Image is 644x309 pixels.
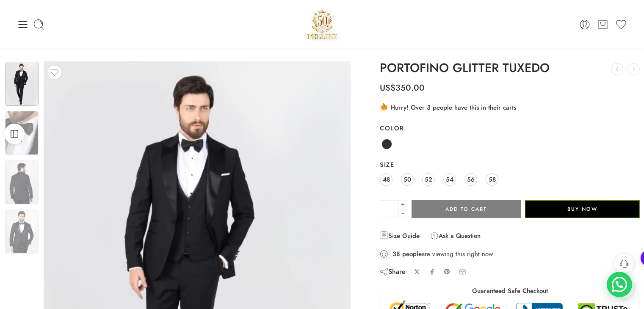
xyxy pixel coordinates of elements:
[5,111,39,155] img: CER-CD10-2022.-2-scaled-1.webp
[380,173,392,186] a: 48
[443,173,456,186] a: 54
[380,61,640,75] h1: PORTOFINO GLITTER TUXEDO
[414,269,420,275] a: Share on X
[304,6,340,42] img: Pellini
[486,173,498,186] a: 58
[380,124,640,132] label: Color
[525,200,640,218] button: Buy Now
[380,267,406,276] div: Share
[464,173,477,186] a: 56
[615,19,627,30] a: Wishlist
[459,268,466,276] a: Email to your friends
[380,200,399,218] input: Product quantity
[579,19,591,30] a: Login / Register
[430,231,481,241] a: Ask a Question
[489,174,496,185] span: 58
[380,249,640,259] div: are viewing this right now
[446,174,453,185] span: 54
[5,160,39,204] img: CER-CD10-2022.-2-scaled-1.webp
[5,210,39,254] img: CER-CD10-2022.-2-scaled-1.webp
[380,160,640,169] label: Size
[392,250,400,258] strong: 38
[429,269,435,275] a: Share on Facebook
[425,174,432,185] span: 52
[383,174,390,185] span: 48
[380,82,395,94] span: US$
[404,174,411,185] span: 50
[412,200,521,218] button: Add to cart
[304,6,340,42] a: Pellini -
[468,287,552,295] legend: Guaranteed Safe Checkout
[597,19,609,30] a: Cart
[5,62,39,106] img: CER-CD10-2022.-2-scaled-1.webp
[401,173,414,186] a: 50
[444,268,451,275] a: Pin on Pinterest
[380,102,640,112] div: Hurry! Over 3 people have this in their carts
[467,174,475,185] span: 56
[402,250,422,258] strong: people
[380,231,420,241] a: Size Guide
[380,82,425,94] bdi: 350.00
[422,173,435,186] a: 52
